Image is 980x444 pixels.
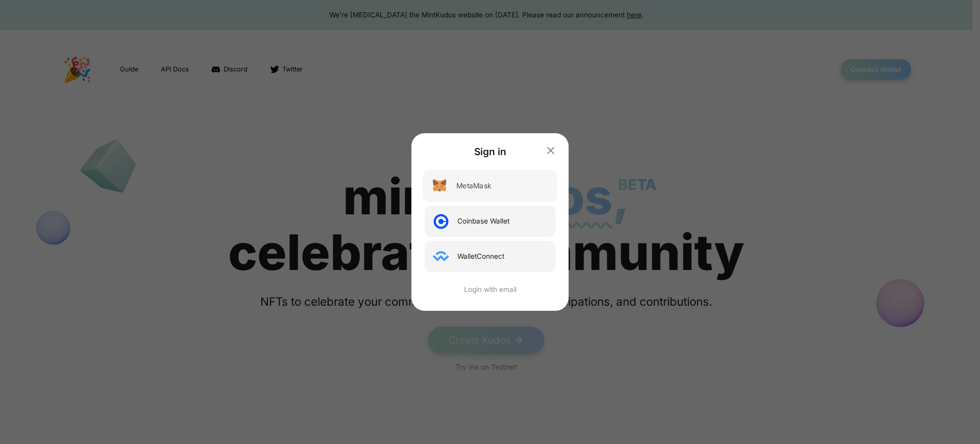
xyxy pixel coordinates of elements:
div: Sign in [425,144,555,159]
button: MetaMask [423,170,557,202]
button: Coinbase Wallet [425,206,555,237]
button: Login with email [425,284,555,294]
div: Coinbase Wallet [457,216,509,226]
div: MetaMask [456,181,491,191]
button: WalletConnect [425,241,555,272]
div: WalletConnect [457,251,504,261]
